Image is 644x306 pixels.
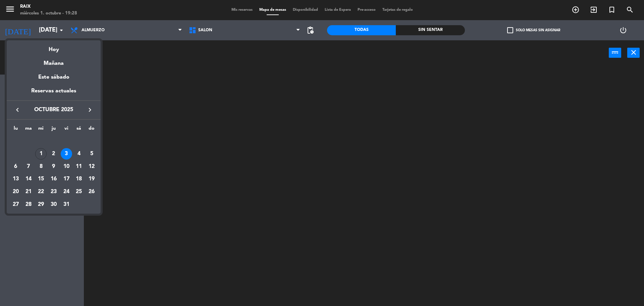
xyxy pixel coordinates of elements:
td: 9 de octubre de 2025 [47,160,60,173]
div: 22 [35,186,47,198]
th: viernes [60,125,73,135]
td: 20 de octubre de 2025 [9,185,22,198]
th: jueves [47,125,60,135]
td: 8 de octubre de 2025 [35,160,47,173]
td: 23 de octubre de 2025 [47,185,60,198]
td: 29 de octubre de 2025 [35,198,47,211]
div: 20 [10,186,21,198]
td: 18 de octubre de 2025 [73,173,86,185]
td: 30 de octubre de 2025 [47,198,60,211]
div: 14 [23,173,34,185]
th: miércoles [35,125,47,135]
div: 11 [73,161,85,172]
td: 21 de octubre de 2025 [22,185,35,198]
button: keyboard_arrow_left [11,105,23,114]
td: 27 de octubre de 2025 [9,198,22,211]
td: 10 de octubre de 2025 [60,160,73,173]
i: keyboard_arrow_left [13,106,21,114]
div: Mañana [7,54,101,68]
div: 1 [35,148,47,160]
div: 26 [86,186,97,198]
div: 7 [23,161,34,172]
div: 27 [10,199,21,210]
td: 11 de octubre de 2025 [73,160,86,173]
td: 2 de octubre de 2025 [47,147,60,160]
td: 3 de octubre de 2025 [60,147,73,160]
div: 8 [35,161,47,172]
th: sábado [73,125,86,135]
td: 1 de octubre de 2025 [35,147,47,160]
div: Este sábado [7,68,101,87]
i: keyboard_arrow_right [86,106,94,114]
td: 22 de octubre de 2025 [35,185,47,198]
div: 4 [73,148,85,160]
div: 19 [86,173,97,185]
td: 7 de octubre de 2025 [22,160,35,173]
td: 25 de octubre de 2025 [73,185,86,198]
div: 10 [61,161,72,172]
div: 25 [73,186,85,198]
div: 30 [48,199,59,210]
div: 12 [86,161,97,172]
td: 28 de octubre de 2025 [22,198,35,211]
div: 3 [61,148,72,160]
td: 31 de octubre de 2025 [60,198,73,211]
div: 31 [61,199,72,210]
div: 9 [48,161,59,172]
div: 2 [48,148,59,160]
div: Reservas actuales [7,87,101,100]
div: 24 [61,186,72,198]
button: keyboard_arrow_right [84,105,96,114]
th: domingo [85,125,98,135]
td: OCT. [9,135,98,147]
div: 6 [10,161,21,172]
td: 5 de octubre de 2025 [85,147,98,160]
td: 14 de octubre de 2025 [22,173,35,185]
td: 15 de octubre de 2025 [35,173,47,185]
div: 15 [35,173,47,185]
td: 17 de octubre de 2025 [60,173,73,185]
span: octubre 2025 [23,105,84,114]
th: martes [22,125,35,135]
div: 18 [73,173,85,185]
td: 4 de octubre de 2025 [73,147,86,160]
td: 16 de octubre de 2025 [47,173,60,185]
td: 12 de octubre de 2025 [85,160,98,173]
th: lunes [9,125,22,135]
td: 26 de octubre de 2025 [85,185,98,198]
td: 19 de octubre de 2025 [85,173,98,185]
div: 28 [23,199,34,210]
td: 24 de octubre de 2025 [60,185,73,198]
div: 13 [10,173,21,185]
td: 6 de octubre de 2025 [9,160,22,173]
div: 16 [48,173,59,185]
div: Hoy [7,40,101,54]
div: 29 [35,199,47,210]
td: 13 de octubre de 2025 [9,173,22,185]
div: 21 [23,186,34,198]
div: 5 [86,148,97,160]
div: 23 [48,186,59,198]
div: 17 [61,173,72,185]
